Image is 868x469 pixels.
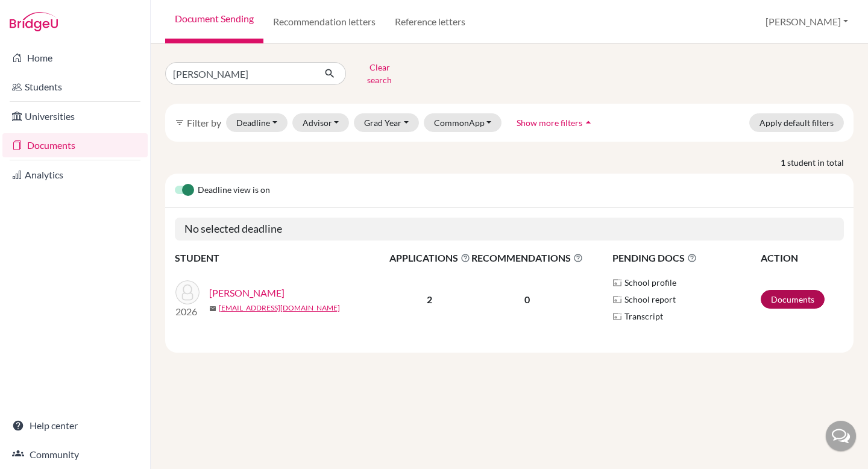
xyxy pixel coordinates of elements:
button: Clear search [346,58,413,89]
a: Analytics [2,163,148,187]
span: RECOMMENDATIONS [471,251,583,265]
a: Students [2,75,148,99]
button: CommonApp [424,113,502,132]
th: ACTION [760,250,844,266]
strong: 1 [781,156,787,169]
img: Wong, Stella [175,280,200,304]
span: Filter by [187,117,221,128]
a: [EMAIL_ADDRESS][DOMAIN_NAME] [219,303,340,313]
a: Community [2,442,148,467]
button: Deadline [226,113,288,132]
span: Transcript [624,310,663,323]
span: PENDING DOCS [612,251,759,265]
a: Documents [761,290,825,309]
button: Apply default filters [749,113,844,132]
b: 2 [427,294,432,305]
i: arrow_drop_up [582,116,594,128]
img: Parchments logo [612,278,622,288]
th: STUDENT [175,250,389,266]
h5: No selected deadline [175,218,844,241]
a: Home [2,46,148,70]
p: 0 [471,292,583,307]
span: Show more filters [517,118,582,128]
p: 2026 [175,304,200,319]
button: Show more filtersarrow_drop_up [506,113,605,132]
span: School profile [624,276,676,289]
button: [PERSON_NAME] [760,10,854,33]
span: School report [624,293,676,306]
a: Documents [2,133,148,157]
a: [PERSON_NAME] [209,286,285,300]
img: Parchments logo [612,312,622,321]
span: mail [209,305,216,312]
img: Bridge-U [10,12,58,31]
span: Deadline view is on [198,183,270,198]
input: Find student by name... [165,62,315,85]
a: Universities [2,104,148,128]
span: APPLICATIONS [389,251,470,265]
span: Help [28,8,52,19]
i: filter_list [175,118,184,127]
img: Parchments logo [612,295,622,304]
button: Grad Year [354,113,419,132]
span: student in total [787,156,854,169]
a: Help center [2,414,148,438]
button: Advisor [292,113,350,132]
